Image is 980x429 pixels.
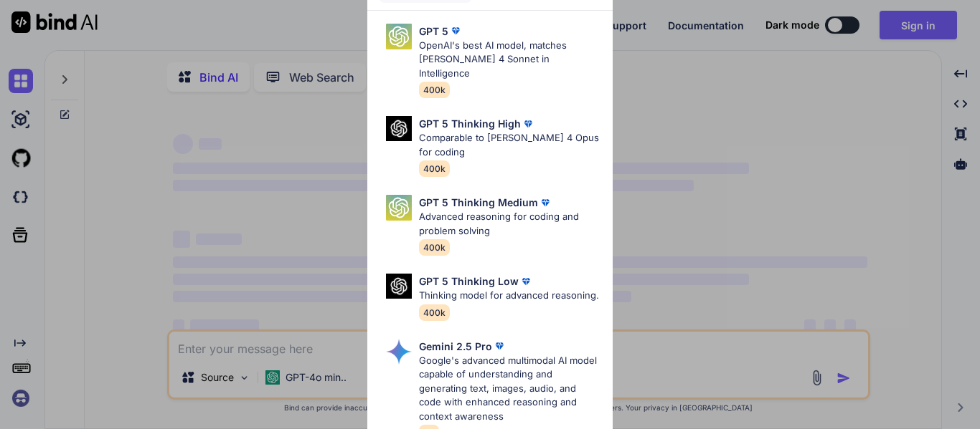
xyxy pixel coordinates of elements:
p: Google's advanced multimodal AI model capable of understanding and generating text, images, audio... [419,354,601,424]
img: Pick Models [386,195,412,221]
img: Pick Models [386,274,412,299]
p: GPT 5 [419,24,448,39]
img: premium [538,196,552,210]
span: 400k [419,239,450,256]
span: 400k [419,82,450,98]
img: Pick Models [386,339,412,365]
p: GPT 5 Thinking Medium [419,195,538,210]
p: GPT 5 Thinking High [419,116,521,131]
img: Pick Models [386,24,412,49]
p: Advanced reasoning for coding and problem solving [419,210,601,238]
img: Pick Models [386,116,412,141]
p: GPT 5 Thinking Low [419,274,519,289]
img: premium [492,339,507,353]
span: 400k [419,304,450,321]
p: Gemini 2.5 Pro [419,339,492,354]
p: Thinking model for advanced reasoning. [419,289,599,303]
p: OpenAI's best AI model, matches [PERSON_NAME] 4 Sonnet in Intelligence [419,39,601,81]
img: premium [521,117,535,131]
img: premium [519,274,533,289]
span: 400k [419,160,450,177]
p: Comparable to [PERSON_NAME] 4 Opus for coding [419,131,601,159]
img: premium [448,24,463,38]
